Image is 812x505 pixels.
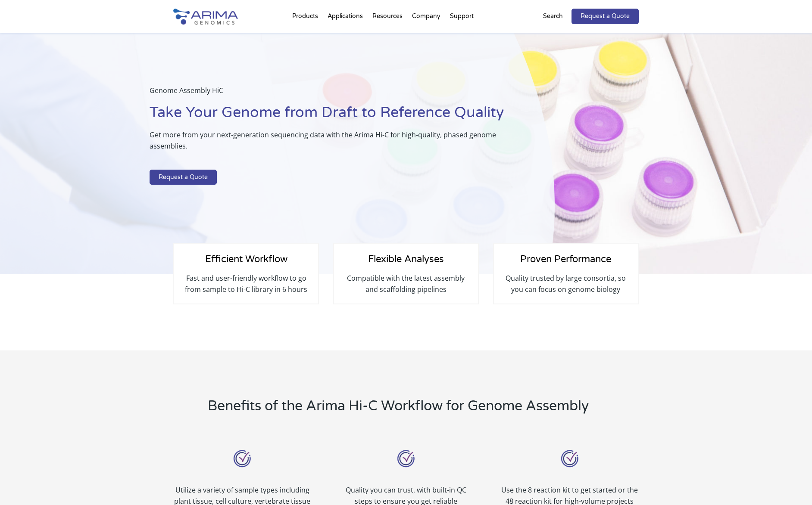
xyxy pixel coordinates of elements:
[229,446,255,471] img: User Friendly_Icon_Arima Genomics
[520,254,611,265] span: Proven Performance
[557,446,583,471] img: User Friendly_Icon_Arima Genomics
[343,273,469,295] p: Compatible with the latest assembly and scaffolding pipelines
[150,129,512,158] p: Get more from your next-generation sequencing data with the Arima Hi-C for high-quality, phased g...
[543,11,563,22] p: Search
[150,103,512,129] h1: Take Your Genome from Draft to Reference Quality
[572,9,639,24] a: Request a Quote
[393,446,419,471] img: User Friendly_Icon_Arima Genomics
[208,397,639,422] h2: Benefits of the Arima Hi-C Workflow for Genome Assembly
[183,273,309,295] p: Fast and user-friendly workflow to go from sample to Hi-C library in 6 hours
[503,273,629,295] p: Quality trusted by large consortia, so you can focus on genome biology
[150,85,512,103] p: Genome Assembly HiC
[368,254,444,265] span: Flexible Analyses
[173,9,238,25] img: Arima-Genomics-logo
[205,254,287,265] span: Efficient Workflow
[150,170,217,185] a: Request a Quote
